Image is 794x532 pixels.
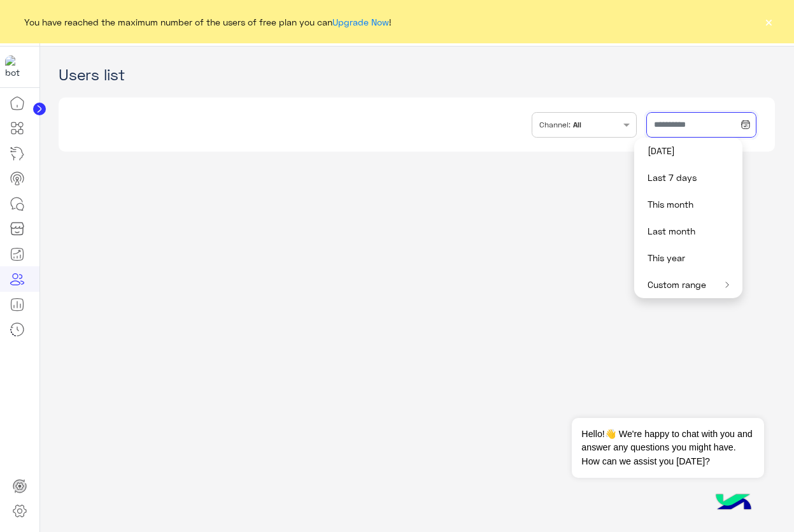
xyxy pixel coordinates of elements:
img: hulul-logo.png [711,481,756,526]
span: Channel: [539,119,571,131]
button: Last month [634,218,742,245]
button: [DATE] [634,138,742,164]
span: Hello!👋 We're happy to chat with you and answer any questions you might have. How can we assist y... [572,418,763,478]
button: Custom range [634,271,742,298]
button: × [762,15,775,28]
button: This year [634,245,742,271]
img: 1403182699927242 [5,55,28,78]
a: Upgrade Now [332,17,389,27]
button: This month [634,191,742,218]
img: open [725,282,729,288]
b: All [573,119,581,131]
span: You have reached the maximum number of the users of free plan you can ! [24,15,391,29]
button: Last 7 days [634,164,742,191]
span: Users list [59,66,125,83]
